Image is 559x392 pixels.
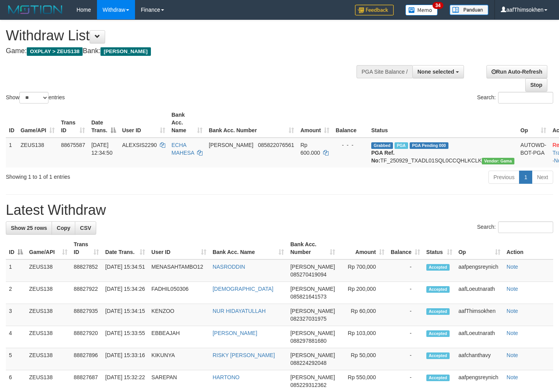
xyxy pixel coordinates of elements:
td: 4 [6,326,26,348]
span: Copy 088297881680 to clipboard [290,338,326,344]
th: Date Trans.: activate to sort column descending [88,108,119,138]
span: Copy 088224292048 to clipboard [290,360,326,366]
a: Show 25 rows [6,221,52,235]
span: Grabbed [371,142,393,149]
span: Accepted [426,308,450,315]
span: Accepted [426,264,450,271]
th: Bank Acc. Name: activate to sort column ascending [168,108,206,138]
th: Date Trans.: activate to sort column ascending [102,237,148,259]
span: Accepted [426,286,450,293]
td: Rp 60,000 [338,304,388,326]
a: Note [507,264,518,270]
a: NUR HIDAYATULLAH [213,308,266,314]
td: Rp 103,000 [338,326,388,348]
span: Accepted [426,330,450,337]
td: KENZOO [148,304,209,326]
span: [PERSON_NAME] [290,286,335,292]
td: ZEUS138 [26,282,71,304]
th: Balance: activate to sort column ascending [388,237,423,259]
td: 3 [6,304,26,326]
td: ZEUS138 [26,326,71,348]
h1: Latest Withdraw [6,202,553,218]
td: aafchanthavy [455,348,504,370]
td: AUTOWD-BOT-PGA [517,138,550,168]
th: Action [504,237,553,259]
span: CSV [80,225,91,231]
th: Trans ID: activate to sort column ascending [71,237,102,259]
input: Search: [498,92,553,104]
a: Previous [488,171,519,184]
td: 2 [6,282,26,304]
span: Copy 085822076561 to clipboard [258,142,294,148]
td: [DATE] 15:34:15 [102,304,148,326]
img: MOTION_logo.png [6,4,65,16]
th: User ID: activate to sort column ascending [119,108,168,138]
img: Feedback.jpg [355,5,394,16]
a: Note [507,308,518,314]
td: - [388,259,423,282]
span: Accepted [426,375,450,381]
div: PGA Site Balance / [357,65,412,78]
td: FADHIL050306 [148,282,209,304]
a: ECHA MAHESA [171,142,194,156]
b: PGA Ref. No: [371,150,395,164]
button: None selected [412,65,464,78]
td: [DATE] 15:34:51 [102,259,148,282]
th: ID: activate to sort column descending [6,237,26,259]
a: NASRODDIN [213,264,245,270]
td: EBBEAJAH [148,326,209,348]
td: ZEUS138 [26,348,71,370]
td: aafThimsokhen [455,304,504,326]
span: Copy 085229312362 to clipboard [290,382,326,388]
span: 88675587 [61,142,85,148]
th: User ID: activate to sort column ascending [148,237,209,259]
label: Search: [477,221,553,233]
th: Bank Acc. Number: activate to sort column ascending [287,237,338,259]
td: [DATE] 15:33:16 [102,348,148,370]
td: 88827896 [71,348,102,370]
a: Note [507,330,518,336]
th: Bank Acc. Name: activate to sort column ascending [209,237,287,259]
td: aafpengsreynich [455,259,504,282]
td: 5 [6,348,26,370]
td: - [388,304,423,326]
td: - [388,326,423,348]
img: Button%20Memo.svg [405,5,438,16]
td: [DATE] 15:34:26 [102,282,148,304]
a: 1 [519,171,532,184]
label: Search: [477,92,553,104]
td: 88827920 [71,326,102,348]
span: [DATE] 12:34:50 [91,142,112,156]
span: Copy [57,225,70,231]
span: [PERSON_NAME] [290,330,335,336]
td: 1 [6,259,26,282]
span: PGA Pending [410,142,448,149]
span: [PERSON_NAME] [290,308,335,314]
td: ZEUS138 [26,259,71,282]
div: - - - [336,141,365,149]
h4: Game: Bank: [6,47,365,55]
span: 34 [433,2,443,9]
a: Note [507,352,518,358]
img: panduan.png [450,5,488,15]
a: Stop [525,78,547,92]
td: Rp 700,000 [338,259,388,282]
span: ALEXSIS2290 [122,142,157,148]
span: Accepted [426,352,450,359]
td: [DATE] 15:33:55 [102,326,148,348]
a: Copy [52,221,75,235]
a: HARTONO [213,374,240,380]
select: Showentries [19,92,48,104]
a: [PERSON_NAME] [213,330,257,336]
span: [PERSON_NAME] [290,264,335,270]
span: [PERSON_NAME] [290,374,335,380]
span: Rp 600.000 [300,142,320,156]
span: Copy 085821641573 to clipboard [290,294,326,300]
div: Showing 1 to 1 of 1 entries [6,170,227,181]
a: CSV [75,221,96,235]
a: Next [532,171,553,184]
th: Amount: activate to sort column ascending [338,237,388,259]
td: 88827922 [71,282,102,304]
td: Rp 50,000 [338,348,388,370]
td: 88827935 [71,304,102,326]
